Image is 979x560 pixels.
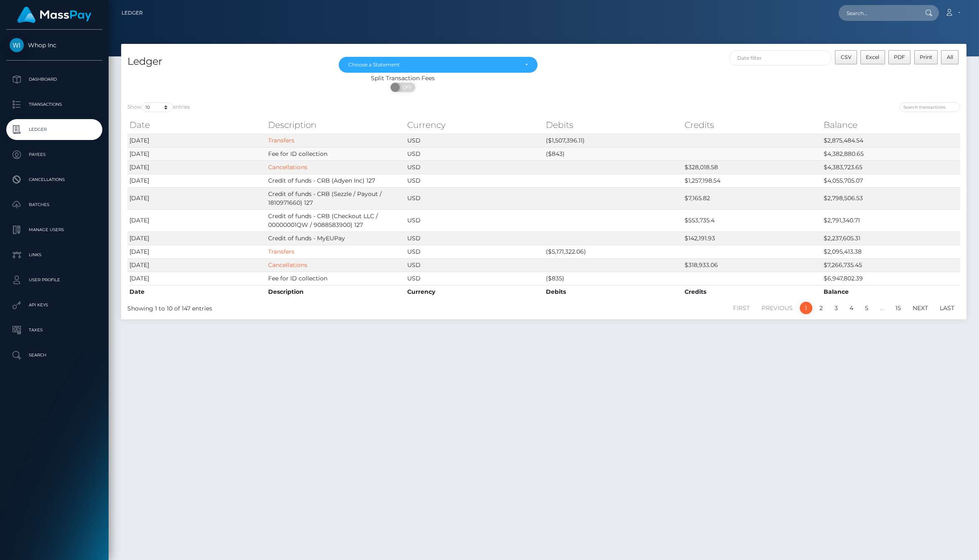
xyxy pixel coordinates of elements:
[405,160,544,174] td: USD
[682,160,821,174] td: $328,018.58
[348,61,518,68] div: Choose a Statement
[405,245,544,258] td: USD
[822,209,960,232] td: $2,791,340.71
[10,173,99,186] p: Cancellations
[947,54,953,60] span: All
[395,83,416,92] span: OFF
[682,258,821,272] td: $318,933.06
[914,50,938,64] button: Print
[839,5,917,21] input: Search...
[6,94,102,115] a: Transactions
[6,244,102,265] a: Links
[682,209,821,232] td: $553,735.4
[405,147,544,160] td: USD
[10,299,99,311] p: API Keys
[6,41,102,49] span: Whop Inc
[822,187,960,209] td: $2,798,506.53
[10,224,99,236] p: Manage Users
[10,98,99,111] p: Transactions
[6,219,102,240] a: Manage Users
[822,134,960,147] td: $2,875,484.54
[405,187,544,209] td: USD
[682,285,821,298] th: Credits
[822,117,960,133] th: Balance
[822,147,960,160] td: $4,382,880.65
[266,147,405,160] td: Fee for ID collection
[10,249,99,261] p: Links
[266,285,405,298] th: Description
[815,302,827,314] a: 2
[941,50,959,64] button: All
[544,272,682,285] td: ($835)
[544,117,682,133] th: Debits
[835,50,857,64] button: CSV
[841,54,852,60] span: CSV
[822,258,960,272] td: $7,266,735.45
[822,272,960,285] td: $6,947,802.39
[127,134,266,147] td: [DATE]
[127,258,266,272] td: [DATE]
[122,4,143,22] a: Ledger
[10,349,99,361] p: Search
[405,285,544,298] th: Currency
[127,272,266,285] td: [DATE]
[266,117,405,133] th: Description
[800,302,812,314] a: 1
[891,302,905,314] a: 15
[127,147,266,160] td: [DATE]
[822,245,960,258] td: $2,095,413.38
[266,232,405,245] td: Credit of funds - MyEUPay
[6,119,102,140] a: Ledger
[682,232,821,245] td: $142,191.93
[830,302,842,314] a: 3
[682,187,821,209] td: $7,165.82
[10,324,99,336] p: Taxes
[682,174,821,187] td: $1,257,198.54
[544,285,682,298] th: Debits
[127,54,326,69] h4: Ledger
[339,57,538,73] button: Choose a Statement
[6,345,102,366] a: Search
[10,123,99,136] p: Ledger
[6,270,102,290] a: User Profile
[266,272,405,285] td: Fee for ID collection
[266,174,405,187] td: Credit of funds - CRB (Adyen Inc) 127
[908,302,933,314] a: Next
[405,232,544,245] td: USD
[894,54,905,60] span: PDF
[920,54,932,60] span: Print
[729,50,832,66] input: Date filter
[10,148,99,161] p: Payees
[10,199,99,211] p: Batches
[405,209,544,232] td: USD
[6,169,102,190] a: Cancellations
[127,232,266,245] td: [DATE]
[822,174,960,187] td: $4,055,705.07
[127,102,190,112] label: Show entries
[935,302,959,314] a: Last
[405,174,544,187] td: USD
[822,232,960,245] td: $2,237,605.31
[6,69,102,90] a: Dashboard
[121,74,685,83] div: Split Transaction Fees
[127,209,266,232] td: [DATE]
[682,117,821,133] th: Credits
[127,245,266,258] td: [DATE]
[127,160,266,174] td: [DATE]
[822,285,960,298] th: Balance
[10,274,99,286] p: User Profile
[544,134,682,147] td: ($1,507,396.11)
[888,50,911,64] button: PDF
[900,102,960,112] input: Search transactions
[866,54,879,60] span: Excel
[127,285,266,298] th: Date
[6,144,102,165] a: Payees
[268,137,294,144] a: Transfers
[127,174,266,187] td: [DATE]
[127,117,266,133] th: Date
[10,73,99,86] p: Dashboard
[17,7,91,23] img: MassPay Logo
[6,194,102,215] a: Batches
[6,320,102,341] a: Taxes
[845,302,858,314] a: 4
